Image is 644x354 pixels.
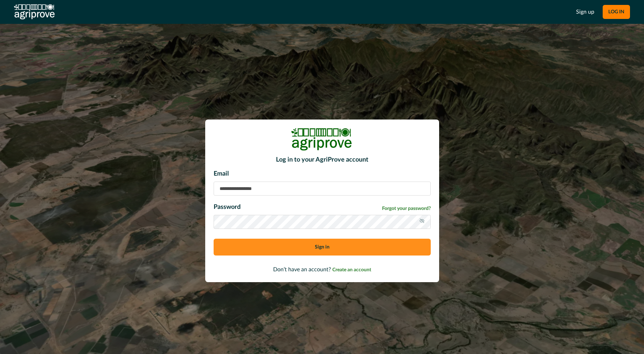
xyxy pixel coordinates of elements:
span: Create an account [332,267,371,272]
img: Logo Image [291,128,354,151]
img: AgriProve logo [14,4,55,20]
a: Forgot your password? [382,205,431,212]
p: Password [214,203,241,212]
p: Don’t have an account? [214,265,431,274]
h2: Log in to your AgriProve account [214,156,431,164]
a: Create an account [332,267,371,272]
button: Sign in [214,239,431,256]
button: LOG IN [603,5,630,19]
p: Email [214,169,431,179]
a: Sign up [576,8,594,16]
